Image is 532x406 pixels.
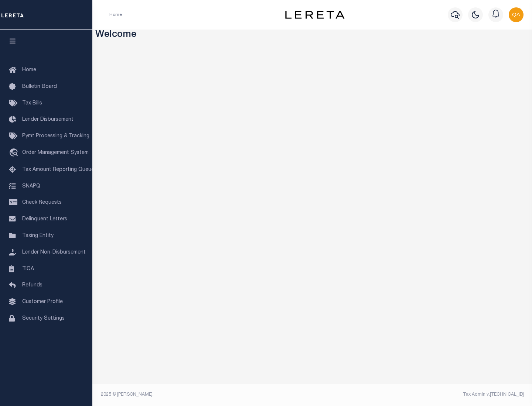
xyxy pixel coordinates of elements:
span: Pymt Processing & Tracking [22,134,89,139]
span: Lender Disbursement [22,117,74,122]
span: Order Management System [22,150,89,155]
img: svg+xml;base64,PHN2ZyB4bWxucz0iaHR0cDovL3d3dy53My5vcmcvMjAwMC9zdmciIHBvaW50ZXItZXZlbnRzPSJub25lIi... [509,7,524,22]
span: Delinquent Letters [22,217,67,222]
span: Home [22,68,36,73]
span: Bulletin Board [22,84,57,89]
span: Tax Bills [22,101,42,106]
span: Taxing Entity [22,233,54,238]
span: Refunds [22,283,42,288]
span: Lender Non-Disbursement [22,250,86,255]
i: travel_explore [9,148,21,158]
span: TIQA [22,266,34,271]
img: logo-dark.svg [285,11,344,19]
span: Customer Profile [22,299,63,304]
li: Home [109,11,122,18]
div: Tax Admin v.[TECHNICAL_ID] [318,391,524,398]
div: 2025 © [PERSON_NAME]. [95,391,313,398]
span: Security Settings [22,316,65,321]
span: Check Requests [22,200,62,205]
span: SNAPQ [22,183,40,189]
h3: Welcome [95,30,529,41]
span: Tax Amount Reporting Queue [22,167,94,172]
